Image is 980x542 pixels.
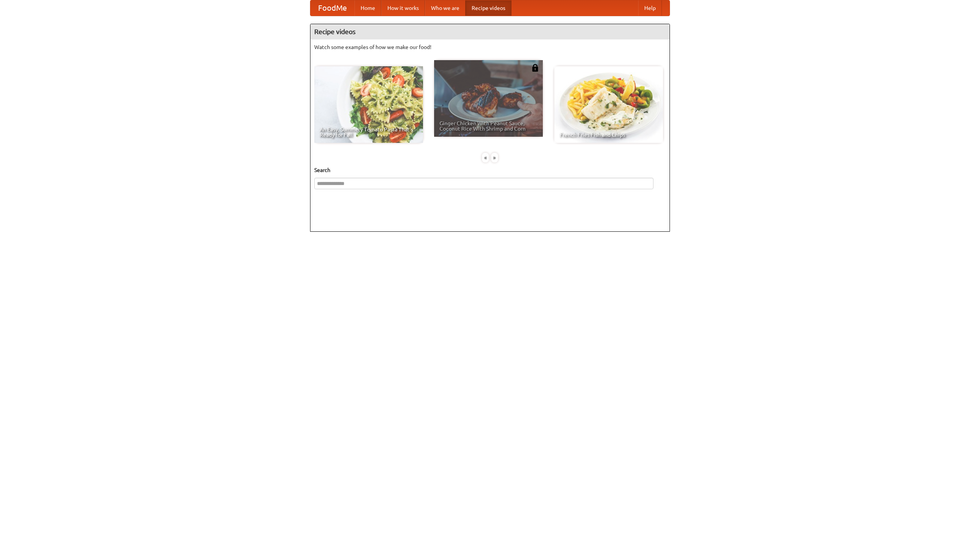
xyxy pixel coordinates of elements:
[465,0,511,16] a: Recipe videos
[560,132,658,138] span: French Fries Fish and Chips
[314,66,423,143] a: An Easy, Summery Tomato Pasta That's Ready for Fall
[314,43,666,51] p: Watch some examples of how we make our food!
[381,0,425,16] a: How it works
[638,0,662,16] a: Help
[320,127,418,138] span: An Easy, Summery Tomato Pasta That's Ready for Fall
[314,166,666,174] h5: Search
[531,64,539,72] img: 483408.png
[425,0,465,16] a: Who we are
[354,0,381,16] a: Home
[482,153,489,162] div: «
[310,24,670,39] h4: Recipe videos
[491,153,498,162] div: »
[554,66,663,143] a: French Fries Fish and Chips
[310,0,354,16] a: FoodMe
